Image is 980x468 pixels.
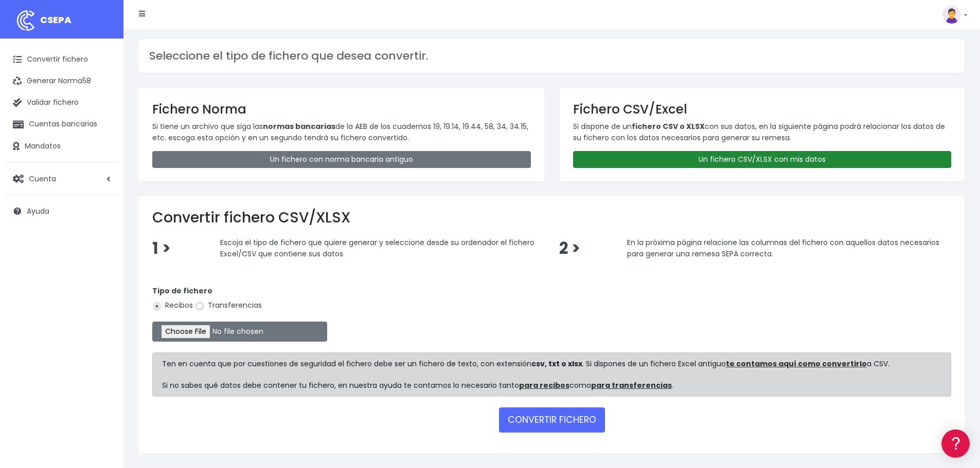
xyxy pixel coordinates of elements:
a: POWERED BY ENCHANT [141,296,198,306]
a: Videotutoriales [10,162,195,178]
a: para transferencias [591,380,672,390]
span: Ayuda [27,206,49,216]
div: Ten en cuenta que por cuestiones de seguridad el fichero debe ser un fichero de texto, con extens... [152,352,951,397]
span: En la próxima página relacione las columnas del fichero con aquellos datos necesarios para genera... [627,237,939,259]
a: Formatos [10,130,195,146]
label: Transferencias [195,300,262,311]
button: Contáctanos [10,275,195,293]
div: Programadores [10,247,195,256]
div: Información general [10,71,195,81]
strong: csv, txt o xlsx [531,359,582,369]
a: Un fichero con norma bancaria antiguo [152,151,531,168]
span: CSEPA [40,13,72,26]
a: API [10,263,195,278]
span: Escoja el tipo de fichero que quiere generar y seleccione desde su ordenador el fichero Excel/CSV... [220,237,534,259]
div: Facturación [10,204,195,214]
img: profile [942,5,961,24]
a: Mandatos [5,136,118,157]
p: Si tiene un archivo que siga las de la AEB de los cuadernos 19, 19.14, 19.44, 58, 34, 34.15, etc.... [152,121,531,144]
a: Problemas habituales [10,146,195,162]
img: logo [13,8,39,33]
h2: Convertir fichero CSV/XLSX [152,209,951,227]
strong: fichero CSV o XLSX [632,121,705,132]
p: Si dispone de un con sus datos, en la siguiente página podrá relacionar los datos de su fichero c... [573,121,952,144]
a: te contamos aquí como convertirlo [726,359,867,369]
a: Perfiles de empresas [10,178,195,194]
a: Información general [10,87,195,103]
span: Cuenta [29,173,56,183]
a: Un fichero CSV/XLSX con mis datos [573,151,952,168]
a: para recibos [519,380,569,390]
a: General [10,220,195,236]
span: 2 > [559,237,580,259]
strong: Tipo de fichero [152,286,212,296]
h3: Seleccione el tipo de fichero que desea convertir. [149,49,954,63]
a: Convertir fichero [5,49,118,70]
a: Validar fichero [5,92,118,114]
a: Cuentas bancarias [5,114,118,135]
div: Convertir ficheros [10,114,195,123]
h3: Fichero CSV/Excel [573,102,952,117]
strong: normas bancarias [263,121,335,132]
a: Ayuda [5,200,118,222]
a: Cuenta [5,168,118,190]
button: CONVERTIR FICHERO [499,407,605,432]
a: Generar Norma58 [5,70,118,92]
span: 1 > [152,237,171,259]
h3: Fichero Norma [152,102,531,117]
label: Recibos [152,300,193,311]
